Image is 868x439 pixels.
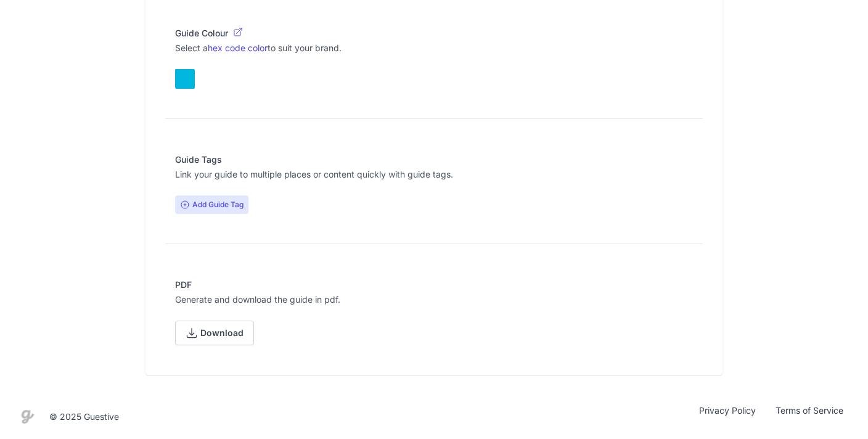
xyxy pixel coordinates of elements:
legend: Guide Colour [175,27,693,39]
p: Generate and download the guide in pdf. [175,293,693,306]
a: Download [175,321,254,345]
div: © 2025 Guestive [49,411,119,423]
p: Select a to suit your brand. [175,42,693,54]
a: hex code color [208,43,268,53]
a: Privacy Policy [689,404,766,429]
span: Add Guide Tag [175,195,248,214]
legend: PDF [175,279,693,291]
p: Link your guide to multiple places or content quickly with guide tags. [175,168,693,181]
button: toggle color picker dialog [175,69,195,89]
a: Terms of Service [766,404,853,429]
legend: Guide Tags [175,154,693,166]
span: Download [200,321,244,345]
